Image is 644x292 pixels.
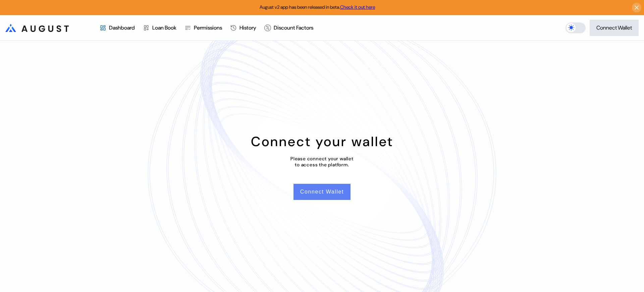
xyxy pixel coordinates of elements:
[340,4,375,10] a: Check it out here
[290,156,354,168] div: Please connect your wallet to access the platform.
[180,15,226,40] a: Permissions
[293,184,351,200] button: Connect Wallet
[226,15,260,40] a: History
[239,24,256,31] div: History
[274,24,313,31] div: Discount Factors
[194,24,222,31] div: Permissions
[260,15,317,40] a: Discount Factors
[152,24,176,31] div: Loan Book
[596,24,632,31] div: Connect Wallet
[109,24,135,31] div: Dashboard
[590,20,639,36] button: Connect Wallet
[96,15,139,40] a: Dashboard
[251,133,393,150] div: Connect your wallet
[260,4,375,10] span: August v2 app has been released in beta.
[139,15,180,40] a: Loan Book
